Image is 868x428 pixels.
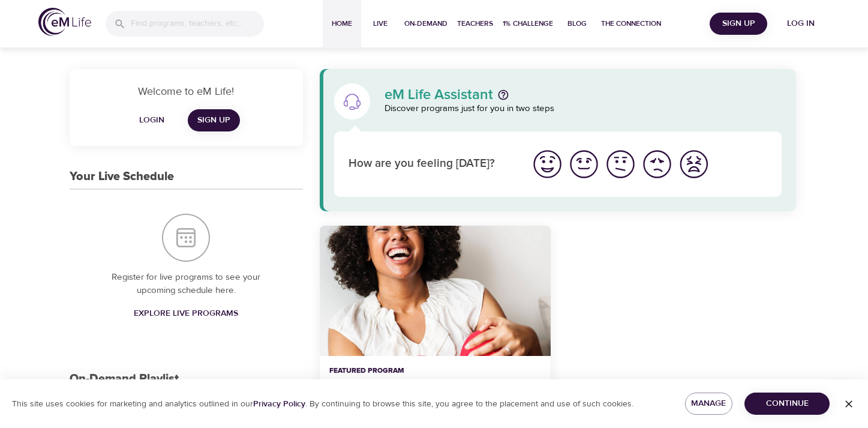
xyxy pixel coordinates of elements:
[329,366,541,376] p: Featured Program
[531,148,564,181] img: great
[772,13,830,35] button: Log in
[602,146,639,182] button: I'm feeling ok
[162,214,210,262] img: Your Live Schedule
[457,17,493,30] span: Teachers
[744,393,830,415] button: Continue
[253,399,305,409] a: Privacy Policy
[188,109,240,131] a: Sign Up
[129,303,243,325] a: Explore Live Programs
[503,17,553,30] span: 1% Challenge
[639,146,675,182] button: I'm feeling bad
[714,16,762,31] span: Sign Up
[197,113,230,128] span: Sign Up
[84,83,289,100] p: Welcome to eM Life!
[134,306,238,321] span: Explore Live Programs
[641,148,674,181] img: bad
[566,146,602,182] button: I'm feeling good
[137,113,166,128] span: Login
[131,11,264,37] input: Find programs, teachers, etc...
[563,17,591,30] span: Blog
[343,92,362,111] img: eM Life Assistant
[529,146,566,182] button: I'm feeling great
[695,396,723,411] span: Manage
[38,8,91,36] img: logo
[604,148,637,181] img: ok
[685,393,732,415] button: Manage
[70,372,179,386] h3: On-Demand Playlist
[601,17,661,30] span: The Connection
[94,271,279,298] p: Register for live programs to see your upcoming schedule here.
[329,376,541,393] p: 7 Days of Happiness
[70,170,174,184] h3: Your Live Schedule
[675,146,712,182] button: I'm feeling worst
[404,17,447,30] span: On-Demand
[366,17,395,30] span: Live
[710,13,767,35] button: Sign Up
[567,148,600,181] img: good
[320,226,551,356] button: 7 Days of Happiness
[349,155,515,173] p: How are you feeling [DATE]?
[133,109,171,131] button: Login
[328,17,356,30] span: Home
[777,16,825,31] span: Log in
[677,148,710,181] img: worst
[385,88,493,102] p: eM Life Assistant
[754,396,820,411] span: Continue
[385,102,782,116] p: Discover programs just for you in two steps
